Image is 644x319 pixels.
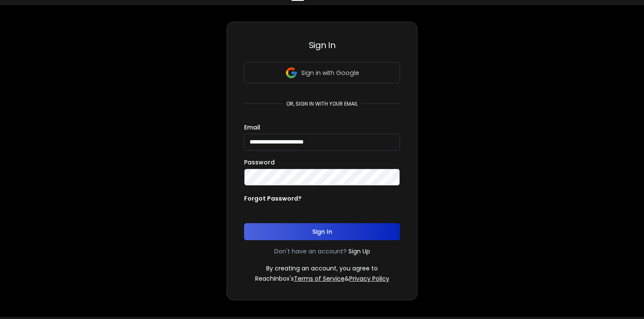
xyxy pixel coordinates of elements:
[283,101,361,107] p: or, sign in with your email
[244,159,275,165] label: Password
[244,223,400,240] button: Sign In
[274,247,347,256] p: Don't have an account?
[244,39,400,51] h3: Sign In
[349,274,389,283] a: Privacy Policy
[294,274,345,283] a: Terms of Service
[301,69,359,77] p: Sign in with Google
[244,124,260,130] label: Email
[266,264,378,273] p: By creating an account, you agree to
[255,274,389,283] p: ReachInbox's &
[244,194,302,203] p: Forgot Password?
[244,62,400,83] button: Sign in with Google
[348,247,370,256] a: Sign Up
